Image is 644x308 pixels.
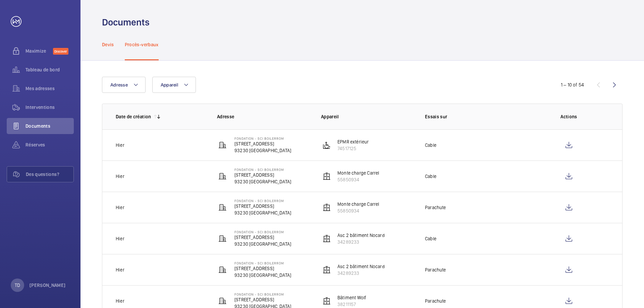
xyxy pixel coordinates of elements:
p: Essais sur [425,113,518,120]
span: Réserves [25,141,74,148]
p: [STREET_ADDRESS] [234,172,291,178]
div: 1 – 10 of 54 [561,81,584,88]
p: TD [15,282,20,289]
p: Cable [425,235,436,242]
p: 93230 [GEOGRAPHIC_DATA] [234,209,291,216]
p: 93230 [GEOGRAPHIC_DATA] [234,178,291,185]
p: Fondation - SCI BOILERROM [234,292,291,296]
p: 34289233 [337,239,385,245]
img: elevator.svg [323,172,331,180]
p: Hier [116,298,124,304]
p: Hier [116,142,124,148]
p: Adresse [217,113,310,120]
img: platform_lift.svg [323,141,331,149]
span: Discover [53,48,68,55]
img: elevator.svg [323,203,331,211]
p: [STREET_ADDRESS] [234,296,291,303]
p: 38211157 [337,301,366,308]
p: Cable [425,173,436,180]
p: Bâtiment Wolf [337,294,366,301]
img: elevator.svg [323,297,331,305]
p: Asc 2 bâtiment Nocard [337,263,385,270]
p: 93230 [GEOGRAPHIC_DATA] [234,147,291,154]
p: [STREET_ADDRESS] [234,140,291,147]
p: Hier [116,173,124,180]
p: 93230 [GEOGRAPHIC_DATA] [234,272,291,279]
p: [STREET_ADDRESS] [234,234,291,241]
p: Parachute [425,298,446,304]
p: Parachute [425,204,446,211]
p: Asc 2 bâtiment Nocard [337,232,385,239]
p: EPMR extérieur [337,138,369,145]
span: Appareil [161,82,178,87]
h1: Documents [102,16,150,28]
p: Hier [116,204,124,211]
p: Fondation - SCI BOILERROM [234,199,291,203]
p: Hier [116,266,124,273]
p: 34289233 [337,270,385,276]
span: Adresse [110,82,128,87]
p: Actions [529,113,609,120]
p: Fondation - SCI BOILERROM [234,230,291,234]
p: Procès-verbaux [125,41,159,48]
p: Monte charge Carrel [337,201,379,207]
p: [PERSON_NAME] [30,282,66,289]
p: Fondation - SCI BOILERROM [234,168,291,172]
p: Cable [425,142,436,148]
span: Documents [25,123,74,129]
p: Monte charge Carrel [337,170,379,176]
img: elevator.svg [323,266,331,274]
button: Adresse [102,77,146,93]
p: 93230 [GEOGRAPHIC_DATA] [234,241,291,247]
span: Tableau de bord [25,66,74,73]
span: Maximize [25,48,53,54]
p: [STREET_ADDRESS] [234,265,291,272]
p: Devis [102,41,114,48]
button: Appareil [152,77,196,93]
span: Des questions? [26,171,73,178]
p: Date de création [116,113,151,120]
span: Interventions [25,104,74,111]
p: Fondation - SCI BOILERROM [234,261,291,265]
p: [STREET_ADDRESS] [234,203,291,209]
p: 55850934 [337,207,379,214]
p: Parachute [425,266,446,273]
p: 55850934 [337,176,379,183]
img: elevator.svg [323,235,331,243]
span: Mes adresses [25,85,74,92]
p: Fondation - SCI BOILERROM [234,136,291,140]
p: Appareil [321,113,414,120]
p: Hier [116,235,124,242]
p: 74517125 [337,145,369,152]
